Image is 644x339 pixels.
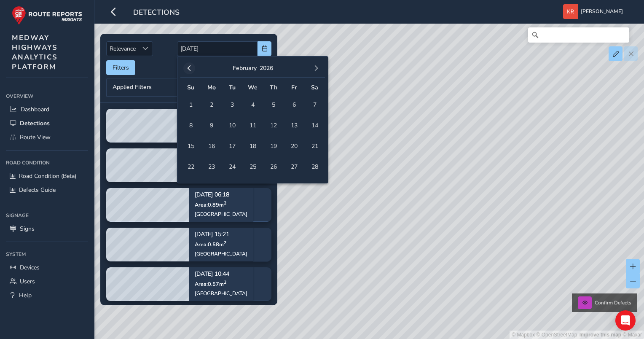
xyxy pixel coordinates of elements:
[183,139,198,153] span: 15
[287,118,301,133] span: 13
[19,186,56,194] span: Defects Guide
[6,288,88,302] a: Help
[195,250,247,257] div: [GEOGRAPHIC_DATA]
[307,97,322,112] span: 7
[287,159,301,174] span: 27
[6,261,88,274] a: Devices
[6,116,88,130] a: Detections
[6,156,88,169] div: Road Condition
[12,6,82,25] img: rr logo
[581,4,623,19] span: [PERSON_NAME]
[229,83,236,91] span: Tu
[287,97,301,112] span: 6
[195,280,226,288] span: Area: 0.57 m
[291,83,297,91] span: Fr
[595,299,631,306] span: Confirm Defects
[266,139,281,153] span: 19
[6,183,88,197] a: Defects Guide
[19,291,32,299] span: Help
[195,241,226,248] span: Area: 0.58 m
[266,97,281,112] span: 5
[224,279,226,285] sup: 2
[113,84,152,90] span: Applied Filters
[225,97,239,112] span: 3
[204,118,219,133] span: 9
[19,172,76,180] span: Road Condition (Beta)
[20,264,40,272] span: Devices
[12,33,58,72] span: MEDWAY HIGHWAYS ANALYTICS PLATFORM
[183,97,198,112] span: 1
[6,130,88,144] a: Route View
[6,248,88,261] div: System
[225,139,239,153] span: 17
[6,169,88,183] a: Road Condition (Beta)
[21,105,49,113] span: Dashboard
[563,4,626,19] button: [PERSON_NAME]
[225,159,239,174] span: 24
[133,7,180,19] span: Detections
[139,42,153,56] div: Sort by Date
[245,118,260,133] span: 11
[20,133,51,141] span: Route View
[195,211,247,218] div: [GEOGRAPHIC_DATA]
[183,118,198,133] span: 8
[195,272,247,277] p: [DATE] 10:44
[195,290,247,297] div: [GEOGRAPHIC_DATA]
[106,60,135,75] button: Filters
[187,83,194,91] span: Su
[311,83,318,91] span: Sa
[248,83,258,91] span: We
[6,222,88,236] a: Signs
[225,118,239,133] span: 10
[245,97,260,112] span: 4
[204,159,219,174] span: 23
[207,83,216,91] span: Mo
[307,118,322,133] span: 14
[260,64,273,72] button: 2026
[528,27,629,43] input: Search
[307,159,322,174] span: 28
[245,159,260,174] span: 25
[245,139,260,153] span: 18
[20,277,35,285] span: Users
[6,102,88,116] a: Dashboard
[204,139,219,153] span: 16
[266,118,281,133] span: 12
[233,64,257,72] button: February
[20,225,35,233] span: Signs
[307,139,322,153] span: 21
[107,42,139,56] span: Relevance
[224,200,226,206] sup: 2
[195,201,226,208] span: Area: 0.89 m
[6,209,88,222] div: Signage
[563,4,578,19] img: diamond-layout
[6,274,88,288] a: Users
[204,97,219,112] span: 2
[224,239,226,246] sup: 2
[270,83,277,91] span: Th
[6,90,88,102] div: Overview
[195,192,247,198] p: [DATE] 06:18
[20,119,50,127] span: Detections
[183,159,198,174] span: 22
[287,139,301,153] span: 20
[615,310,636,331] div: Open Intercom Messenger
[266,159,281,174] span: 26
[195,232,247,238] p: [DATE] 15:21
